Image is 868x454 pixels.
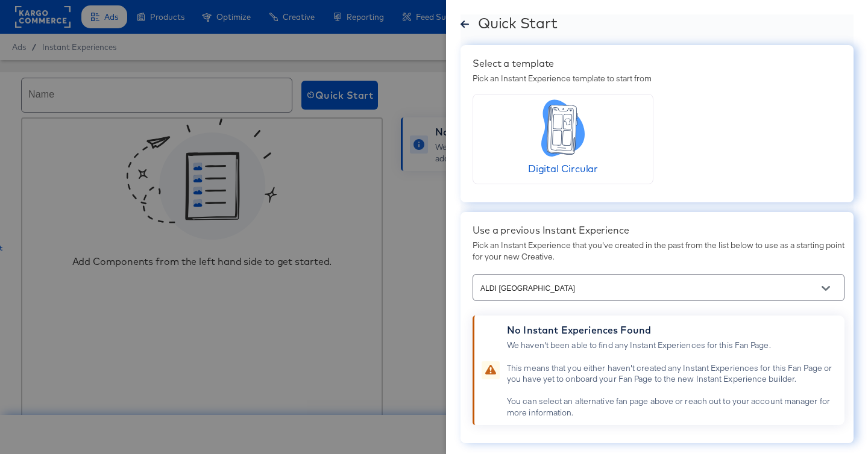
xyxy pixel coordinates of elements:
div: Quick Start [478,14,557,31]
input: Select a Fanpage for your Instant Experience [478,281,820,295]
div: Pick an Instant Experience that you've created in the past from the list below to use as a starti... [473,240,844,262]
div: No Instant Experiences Found [507,323,840,337]
div: We haven't been able to find any Instant Experiences for this Fan Page. This means that you eithe... [507,340,840,418]
div: Pick an Instant Experience template to start from [473,73,844,84]
span: Digital Circular [528,163,598,175]
div: Use a previous Instant Experience [473,224,844,236]
div: Select a template [473,57,844,69]
button: Open [817,279,835,297]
